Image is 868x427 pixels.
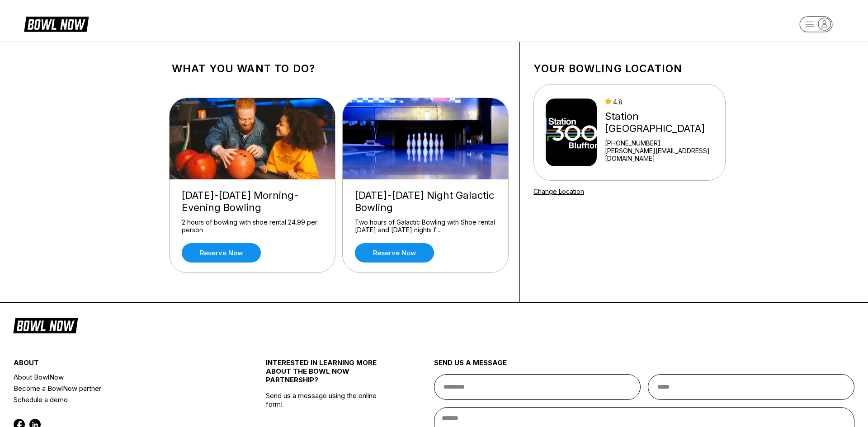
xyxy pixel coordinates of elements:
[14,394,224,405] a: Schedule a demo
[355,243,434,263] a: Reserve now
[182,243,261,263] a: Reserve now
[533,188,584,195] a: Change Location
[355,189,496,214] div: [DATE]-[DATE] Night Galactic Bowling
[546,99,597,166] img: Station 300 Bluffton
[343,98,509,179] img: Friday-Saturday Night Galactic Bowling
[605,147,722,162] a: [PERSON_NAME][EMAIL_ADDRESS][DOMAIN_NAME]
[355,218,496,234] div: Two hours of Galactic Bowling with Shoe rental [DATE] and [DATE] nights f ...
[533,62,726,75] h1: Your bowling location
[182,218,323,234] div: 2 hours of bowling with shoe rental 24.99 per person
[14,383,224,394] a: Become a BowlNow partner
[434,358,854,374] div: send us a message
[14,371,224,383] a: About BowlNow
[605,110,722,135] div: Station [GEOGRAPHIC_DATA]
[605,98,722,106] div: 4.8
[182,189,323,214] div: [DATE]-[DATE] Morning-Evening Bowling
[605,139,722,147] div: [PHONE_NUMBER]
[172,62,506,75] h1: What you want to do?
[170,98,336,179] img: Friday-Sunday Morning-Evening Bowling
[14,358,224,371] div: about
[266,358,392,391] div: INTERESTED IN LEARNING MORE ABOUT THE BOWL NOW PARTNERSHIP?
